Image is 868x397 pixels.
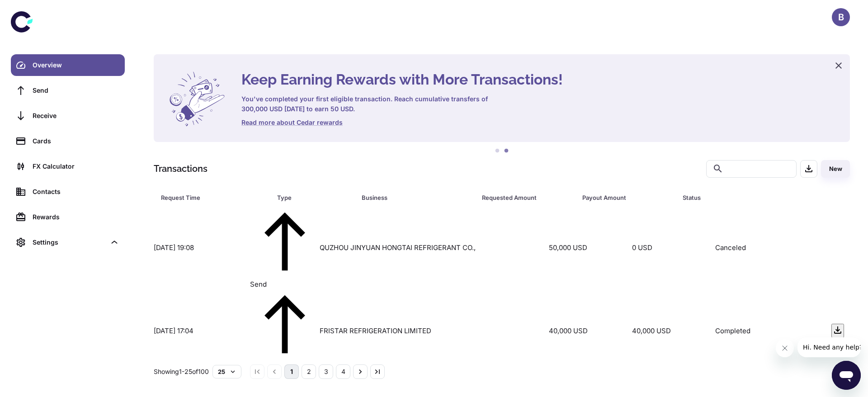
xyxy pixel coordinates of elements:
button: page 1 [284,364,299,379]
button: 2 [502,147,511,156]
p: Showing 1-25 of 100 [154,367,209,377]
div: Send [33,85,119,95]
button: Go to next page [353,364,368,379]
button: Go to page 2 [302,364,316,379]
div: Cards [33,136,119,146]
button: 25 [212,365,241,378]
div: Receive [33,111,119,121]
nav: pagination navigation [249,364,386,379]
div: 50,000 USD [549,243,632,253]
div: Rewards [33,212,119,222]
button: 1 [493,147,502,156]
span: Send [250,269,320,288]
button: Go to page 4 [336,364,350,379]
span: Hi. Need any help? [5,6,65,14]
iframe: Close message [776,339,794,357]
h6: You've completed your first eligible transaction. Reach cumulative transfers of 300,000 USD [DATE... [241,94,490,114]
iframe: Message from company [797,337,861,357]
div: Payout Amount [582,191,660,204]
div: [DATE] 19:08 [154,243,250,253]
div: Settings [33,237,106,247]
div: FRISTAR REFRIGERATION LIMITED [320,326,549,336]
div: 0 USD [632,243,715,253]
div: [DATE] 17:04 [154,326,250,336]
button: Go to page 3 [319,364,333,379]
div: FX Calculator [33,161,119,171]
div: Requested Amount [482,191,560,204]
h1: Transactions [154,162,208,175]
iframe: Button to launch messaging window [832,361,861,390]
div: B [832,8,850,26]
div: 40,000 USD [632,326,715,336]
span: Canceled [715,243,746,252]
div: Request Time [161,191,255,204]
button: New [821,160,850,178]
span: Completed [715,326,750,335]
div: Type [277,191,339,204]
div: 40,000 USD [549,326,632,336]
h4: Keep Earning Rewards with More Transactions! [241,69,839,90]
a: Read more about Cedar rewards [241,118,839,128]
span: Send [250,352,320,371]
div: Contacts [33,187,119,197]
div: QUZHOU JINYUAN HONGTAI REFRIGERANT CO., [320,243,549,253]
div: Overview [33,60,119,70]
button: Go to last page [370,364,385,379]
div: Status [683,191,801,204]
